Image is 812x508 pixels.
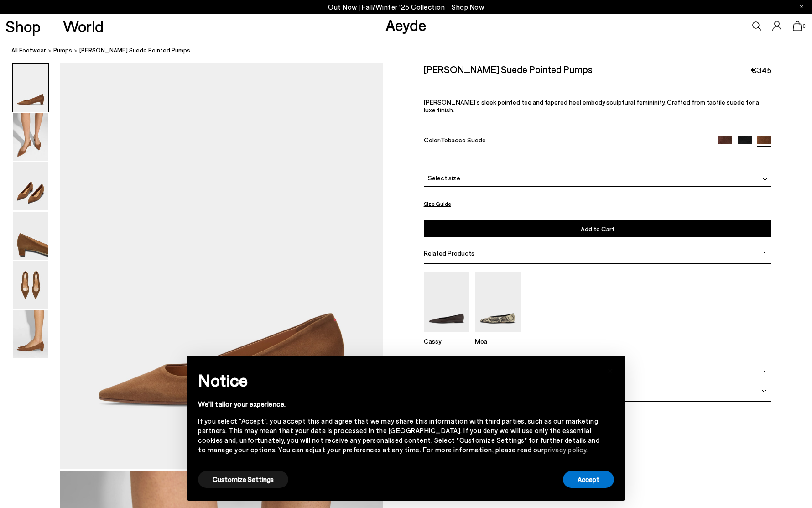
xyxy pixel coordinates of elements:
span: × [607,363,614,376]
h2: Notice [198,368,599,392]
button: Customize Settings [198,471,288,488]
button: Close this notice [599,359,621,381]
div: We'll tailor your experience. [198,399,599,409]
button: Accept [563,471,614,488]
div: If you select "Accept", you accept this and agree that we may share this information with third p... [198,416,599,455]
a: privacy policy [544,445,586,454]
